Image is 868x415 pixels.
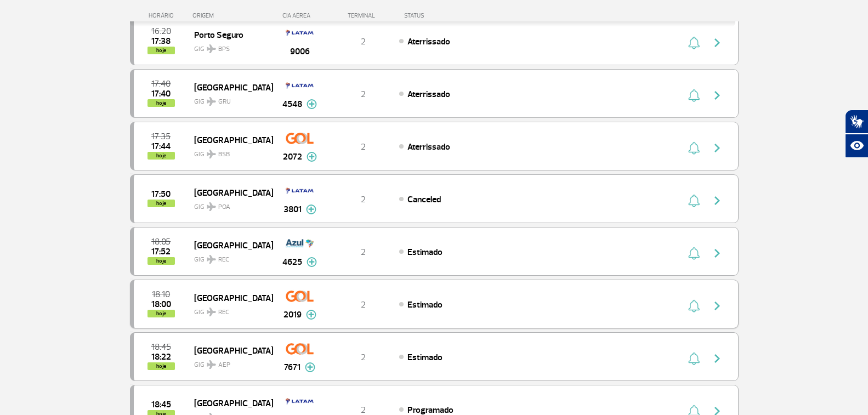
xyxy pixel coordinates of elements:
img: seta-direita-painel-voo.svg [711,299,724,312]
span: 2025-09-26 18:10:00 [152,291,170,298]
img: sino-painel-voo.svg [688,299,700,312]
img: sino-painel-voo.svg [688,36,700,49]
span: 2 [361,299,366,310]
span: 9006 [290,45,310,58]
span: 2025-09-26 17:38:00 [151,37,171,45]
div: Plugin de acessibilidade da Hand Talk. [845,110,868,158]
span: hoje [147,99,175,107]
img: mais-info-painel-voo.svg [305,362,315,372]
span: Estimado [407,247,442,258]
span: GIG [194,144,264,160]
span: [GEOGRAPHIC_DATA] [194,343,264,357]
span: REC [218,255,229,265]
span: [GEOGRAPHIC_DATA] [194,396,264,410]
span: 2025-09-26 18:00:00 [151,300,171,308]
div: CIA AÉREA [273,12,327,19]
span: GRU [218,97,231,107]
span: 2 [361,247,366,258]
img: sino-painel-voo.svg [688,247,700,260]
span: AEP [218,360,230,370]
span: 2025-09-26 17:35:00 [151,133,171,140]
span: [GEOGRAPHIC_DATA] [194,133,264,147]
img: sino-painel-voo.svg [688,141,700,155]
span: 2 [361,36,366,47]
span: GIG [194,302,264,317]
span: 2025-09-26 17:44:00 [151,143,171,150]
span: 2 [361,141,366,152]
img: mais-info-painel-voo.svg [306,204,316,214]
span: [GEOGRAPHIC_DATA] [194,80,264,94]
img: seta-direita-painel-voo.svg [711,352,724,365]
span: 2025-09-26 17:40:00 [151,80,171,88]
span: 4548 [282,98,302,111]
img: destiny_airplane.svg [207,308,216,316]
span: hoje [147,200,175,207]
span: hoje [147,310,175,317]
span: 2025-09-26 16:20:00 [151,27,171,35]
span: [GEOGRAPHIC_DATA] [194,291,264,305]
span: 2025-09-26 18:45:00 [151,401,171,408]
span: 2072 [283,150,302,163]
img: mais-info-painel-voo.svg [307,99,317,109]
img: seta-direita-painel-voo.svg [711,89,724,102]
img: seta-direita-painel-voo.svg [711,247,724,260]
span: 2019 [283,308,302,321]
div: TERMINAL [327,12,399,19]
span: 2025-09-26 17:40:53 [151,90,171,98]
img: sino-painel-voo.svg [688,352,700,365]
span: GIG [194,354,264,370]
img: destiny_airplane.svg [207,150,216,158]
img: seta-direita-painel-voo.svg [711,36,724,49]
span: 3801 [283,203,302,216]
span: POA [218,202,230,212]
span: 7671 [284,361,300,374]
span: GIG [194,38,264,54]
img: sino-painel-voo.svg [688,194,700,207]
button: Abrir recursos assistivos. [845,134,868,158]
span: hoje [147,257,175,265]
span: Estimado [407,352,442,363]
span: 2 [361,352,366,363]
img: mais-info-painel-voo.svg [306,310,316,320]
img: seta-direita-painel-voo.svg [711,194,724,207]
span: hoje [147,47,175,54]
img: destiny_airplane.svg [207,255,216,264]
span: Aterrissado [407,36,450,47]
img: destiny_airplane.svg [207,360,216,369]
span: 4625 [282,255,302,269]
span: REC [218,308,229,317]
div: HORÁRIO [133,12,193,19]
button: Abrir tradutor de língua de sinais. [845,110,868,134]
img: destiny_airplane.svg [207,44,216,53]
span: GIG [194,91,264,107]
span: 2 [361,194,366,205]
img: mais-info-painel-voo.svg [307,152,317,162]
img: sino-painel-voo.svg [688,89,700,102]
img: mais-info-painel-voo.svg [307,257,317,267]
span: [GEOGRAPHIC_DATA] [194,185,264,200]
span: [GEOGRAPHIC_DATA] [194,238,264,252]
span: GIG [194,196,264,212]
span: 2 [361,89,366,100]
span: Porto Seguro [194,27,264,42]
span: Aterrissado [407,141,450,152]
img: seta-direita-painel-voo.svg [711,141,724,155]
span: hoje [147,362,175,370]
img: destiny_airplane.svg [207,202,216,211]
span: 2025-09-26 18:45:00 [151,343,171,351]
span: BPS [218,44,230,54]
span: Aterrissado [407,89,450,100]
img: destiny_airplane.svg [207,97,216,106]
span: 2025-09-26 17:52:00 [151,248,171,255]
div: STATUS [399,12,488,19]
span: 2025-09-26 18:05:00 [151,238,171,246]
span: Canceled [407,194,441,205]
div: ORIGEM [192,12,273,19]
span: BSB [218,150,230,160]
span: GIG [194,249,264,265]
span: Estimado [407,299,442,310]
span: hoje [147,152,175,160]
span: 2025-09-26 18:22:00 [151,353,171,361]
span: 2025-09-26 17:50:00 [151,190,171,198]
